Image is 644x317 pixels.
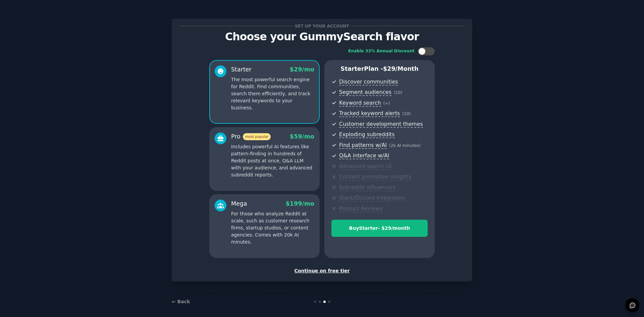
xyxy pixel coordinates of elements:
button: BuyStarter- $29/month [331,220,428,237]
span: $ 29 /month [383,65,419,72]
div: Continue on free tier [179,267,465,274]
span: ( ∞ ) [383,101,390,106]
span: most popular [243,133,271,140]
span: Set up your account [294,22,351,30]
span: ( 10 ) [394,90,402,95]
div: Starter [231,65,252,74]
span: Segment audiences [339,89,391,96]
a: ← Back [172,299,190,304]
p: Choose your GummySearch flavor [179,31,465,43]
div: Mega [231,200,247,208]
span: Product Reviews [339,205,382,212]
span: Advanced search UI [339,163,391,170]
span: Keyword search [339,100,381,107]
span: Subreddit influencers [339,184,395,191]
p: Includes powerful AI features like pattern-finding in hundreds of Reddit posts at once, Q&A LLM w... [231,143,314,178]
span: $ 59 /mo [290,133,314,140]
p: For those who analyze Reddit at scale, such as customer research firms, startup studios, or conte... [231,210,314,246]
div: Buy Starter - $ 29 /month [332,225,427,232]
span: Slack/Discord integration [339,195,406,202]
span: Discover communities [339,78,398,86]
div: Enable 33% Annual Discount [348,48,415,54]
span: Exploding subreddits [339,131,394,138]
span: Customer development themes [339,121,423,128]
p: Starter Plan - [331,65,428,73]
span: ( 10 ) [402,111,411,116]
p: The most powerful search engine for Reddit. Find communities, search them efficiently, and track ... [231,76,314,111]
span: Tracked keyword alerts [339,110,400,117]
span: Content promotion insights [339,173,411,180]
div: Pro [231,133,271,141]
span: Q&A interface w/AI [339,152,389,159]
span: ( 2k AI minutes ) [389,143,421,148]
span: $ 199 /mo [286,200,314,207]
span: $ 29 /mo [290,66,314,73]
span: Find patterns w/AI [339,142,387,149]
